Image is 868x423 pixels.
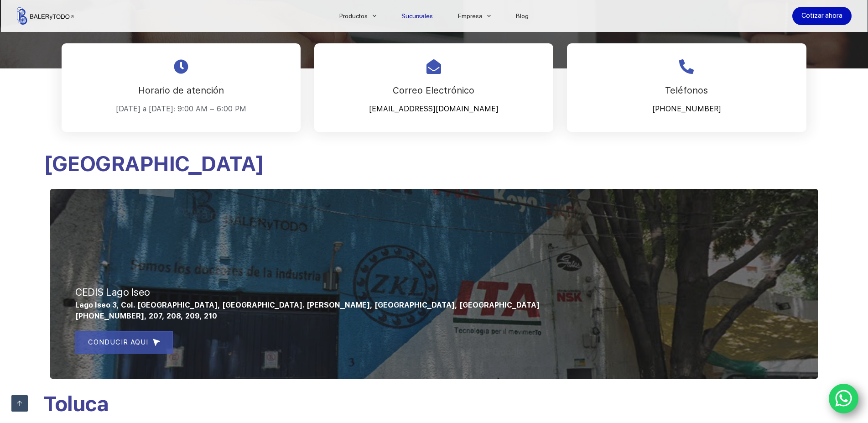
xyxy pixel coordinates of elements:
span: Toluca [43,391,108,416]
span: [DATE] a [DATE]: 9:00 AM – 6:00 PM [116,104,246,113]
span: [GEOGRAPHIC_DATA] [43,151,264,176]
span: CONDUCIR AQUI [88,337,148,348]
a: Ir arriba [11,395,28,412]
img: Balerytodo [17,7,74,25]
span: [PHONE_NUMBER], 207, 208, 209, 210 [75,312,217,320]
p: [EMAIL_ADDRESS][DOMAIN_NAME] [326,102,542,116]
span: Correo Electrónico [393,85,474,96]
a: WhatsApp [829,384,859,414]
span: CEDIS Lago Iseo [75,286,150,298]
span: Horario de atención [138,85,224,96]
p: [PHONE_NUMBER] [578,102,795,116]
span: Lago Iseo 3, Col. [GEOGRAPHIC_DATA], [GEOGRAPHIC_DATA]. [PERSON_NAME], [GEOGRAPHIC_DATA], [GEOGRA... [75,301,540,309]
a: CONDUCIR AQUI [75,331,173,354]
span: Teléfonos [665,85,708,96]
a: Cotizar ahora [792,7,852,25]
